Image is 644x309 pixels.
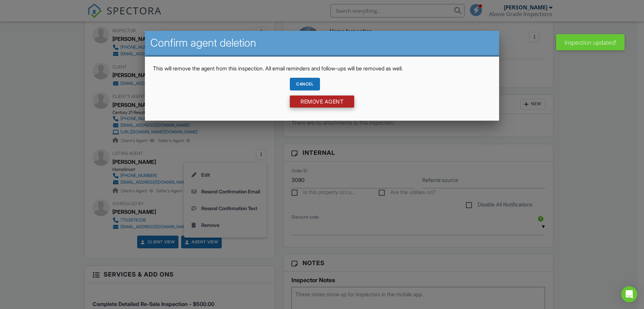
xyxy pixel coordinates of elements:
[556,34,625,50] div: Inspection updated!
[290,96,354,108] input: Remove Agent
[153,65,491,72] p: This will remove the agent from this inspection. All email reminders and follow-ups will be remov...
[290,78,320,90] div: Cancel
[621,286,637,302] div: Open Intercom Messenger
[150,36,494,50] h2: Confirm agent deletion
